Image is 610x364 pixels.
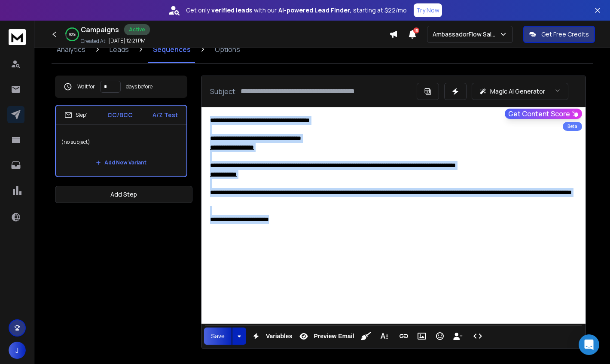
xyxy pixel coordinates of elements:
[126,83,152,90] p: days before
[376,328,392,345] button: More Text
[55,186,192,203] button: Add Step
[104,36,134,63] a: Leads
[9,29,26,45] img: logo
[108,37,146,44] p: [DATE] 12:21 PM
[81,24,119,35] h1: Campaigns
[107,111,133,119] p: CC/BCC
[563,122,582,131] div: Beta
[433,30,499,39] p: AmbassadorFlow Sales
[124,24,150,35] div: Active
[472,83,568,100] button: Magic AI Generator
[210,86,237,97] p: Subject:
[210,36,245,63] a: Options
[110,44,129,55] p: Leads
[416,6,439,15] p: Try Now
[396,328,412,345] button: Insert Link (⌘K)
[490,87,545,96] p: Magic AI Generator
[57,44,85,55] p: Analytics
[52,36,91,63] a: Analytics
[414,3,442,17] button: Try Now
[61,130,181,154] p: (no subject)
[186,6,407,15] p: Get only with our starting at $22/mo
[89,154,153,171] button: Add New Variant
[579,334,599,355] div: Open Intercom Messenger
[278,6,351,15] strong: AI-powered Lead Finder,
[77,83,95,90] p: Wait for
[211,6,252,15] strong: verified leads
[148,36,196,63] a: Sequences
[69,32,76,37] p: 90 %
[358,328,374,345] button: Clean HTML
[9,342,26,359] button: J
[432,328,448,345] button: Emoticons
[523,26,595,43] button: Get Free Credits
[450,328,466,345] button: Insert Unsubscribe Link
[204,328,232,345] button: Save
[248,328,294,345] button: Variables
[55,105,187,177] li: Step1CC/BCCA/Z Test(no subject)Add New Variant
[312,333,356,340] span: Preview Email
[414,328,430,345] button: Insert Image (⌘P)
[413,27,419,33] span: 15
[296,328,356,345] button: Preview Email
[264,333,294,340] span: Variables
[153,44,191,55] p: Sequences
[470,328,486,345] button: Code View
[541,30,589,39] p: Get Free Credits
[505,109,582,119] button: Get Content Score
[152,111,178,119] p: A/Z Test
[215,44,240,55] p: Options
[81,38,107,45] p: Created At:
[64,111,88,119] div: Step 1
